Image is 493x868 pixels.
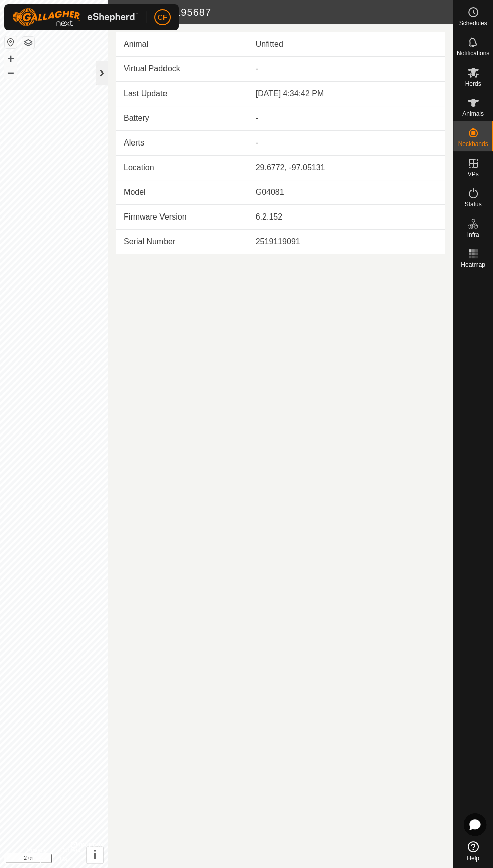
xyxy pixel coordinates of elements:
td: - [248,131,445,156]
span: Notifications [457,50,489,56]
app-display-virtual-paddock-transition: - [256,64,258,73]
span: Status [464,201,481,207]
div: 29.6772, -97.05131 [256,162,437,174]
td: Alerts [116,131,248,156]
div: 6.2.152 [256,211,437,223]
span: Herds [465,81,481,87]
button: i [87,847,103,863]
span: VPs [467,171,478,177]
a: Privacy Policy [27,846,48,864]
span: Help [467,855,479,861]
div: 2519119091 [256,236,437,248]
span: Infra [467,232,479,238]
img: Gallagher Logo [12,8,138,26]
button: Map Layers [22,37,34,49]
span: i [93,848,97,862]
a: Help [453,837,493,865]
span: Neckbands [458,141,488,147]
a: Contact Us [60,846,80,864]
span: Animals [462,111,484,117]
td: Last Update [116,82,248,106]
span: Heatmap [461,262,485,268]
td: Battery [116,106,248,131]
div: - [256,112,437,124]
td: Virtual Paddock [116,57,248,82]
span: CF [158,12,168,23]
h2: 0002195687 [134,6,453,18]
div: G04081 [256,186,437,198]
button: + [5,53,17,65]
button: Reset Map [5,36,17,48]
div: [DATE] 4:34:42 PM [256,88,437,100]
td: Animal [116,32,248,57]
span: Schedules [459,20,487,26]
td: Location [116,156,248,180]
td: Model [116,180,248,205]
button: – [5,66,17,78]
td: Serial Number [116,230,248,254]
div: Unfitted [256,38,437,50]
td: Firmware Version [116,205,248,230]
